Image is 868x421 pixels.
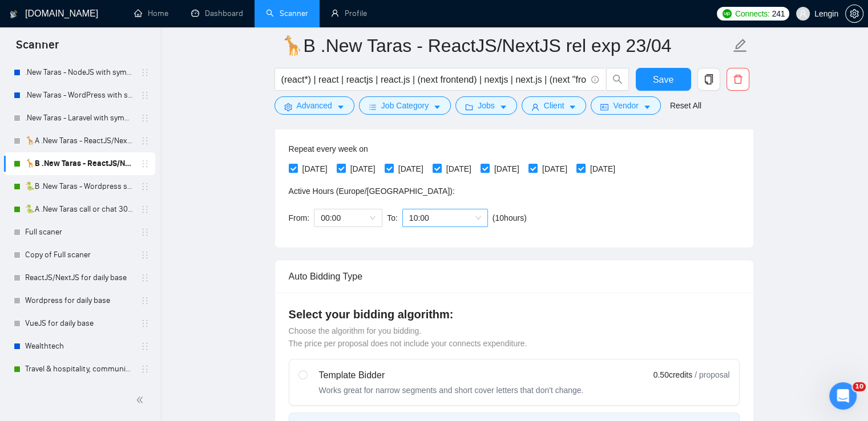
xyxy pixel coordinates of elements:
span: Choose the algorithm for you bidding. The price per proposal does not include your connects expen... [289,326,527,348]
div: Works great for narrow segments and short cover letters that don't change. [319,384,584,396]
span: [DATE] [490,163,524,175]
iframe: Intercom live chat [829,382,857,410]
div: Auto Bidding Type [289,260,740,293]
a: VueJS for daily base [25,312,134,335]
span: double-left [136,394,147,406]
span: 0.50 credits [653,369,692,381]
span: Advanced [297,99,332,112]
span: info-circle [591,76,599,83]
button: userClientcaret-down [522,96,587,115]
a: searchScanner [266,9,308,18]
span: Repeat every week on [289,144,368,153]
span: edit [733,38,748,53]
span: 10:00 [409,209,481,226]
span: Vendor [613,99,638,112]
a: dashboardDashboard [191,9,243,18]
span: holder [140,205,150,214]
span: user [799,10,807,18]
span: To: [387,213,398,222]
button: settingAdvancedcaret-down [274,96,354,115]
span: caret-down [643,103,651,111]
span: holder [140,319,150,328]
input: Search Freelance Jobs... [281,72,586,87]
a: homeHome [134,9,168,18]
span: setting [284,103,292,111]
span: caret-down [568,103,576,111]
span: [DATE] [298,163,332,175]
button: idcardVendorcaret-down [591,96,660,115]
a: Full scaner [25,221,134,244]
span: Client [544,99,564,112]
span: holder [140,91,150,100]
button: delete [726,68,749,91]
a: .New Taras - NodeJS with symbols [25,61,134,84]
span: holder [140,296,150,305]
a: Wordpress for daily base [25,289,134,312]
span: holder [140,365,150,374]
div: Template Bidder [319,369,584,382]
span: copy [698,74,720,84]
span: 10 [853,382,866,391]
span: caret-down [433,103,441,111]
a: Copy of Full scaner [25,244,134,266]
span: user [531,103,539,111]
button: copy [697,68,720,91]
span: From: [289,213,310,222]
span: holder [140,114,150,123]
span: holder [140,182,150,191]
a: Travel & hospitality, community & social networking, entertainment, event management [25,358,134,380]
span: holder [140,342,150,351]
a: 🦒A .New Taras - ReactJS/NextJS usual 23/04 [25,129,134,152]
span: caret-down [337,103,345,111]
span: Connects: [735,7,769,20]
span: Job Category [381,99,429,112]
span: holder [140,136,150,145]
a: .New Taras - Laravel with symbols [25,107,134,129]
button: search [606,68,629,91]
span: Save [653,72,673,87]
a: 🐍A .New Taras call or chat 30%view 0 reply 23/04 [25,198,134,221]
span: [DATE] [394,163,428,175]
a: .New Taras - WordPress with symbols [25,84,134,107]
span: / proposal [695,369,729,380]
span: caret-down [499,103,507,111]
a: userProfile [331,9,367,18]
span: [DATE] [442,163,476,175]
span: search [607,74,628,84]
button: folderJobscaret-down [455,96,517,115]
h4: Select your bidding algorithm: [289,306,740,322]
a: 🐍B .New Taras - Wordpress short 23/04 [25,175,134,198]
span: idcard [600,103,608,111]
a: ReactJS/NextJS for daily base [25,266,134,289]
span: holder [140,273,150,282]
a: Wealthtech [25,335,134,358]
img: upwork-logo.png [722,9,732,18]
span: folder [465,103,473,111]
span: [DATE] [346,163,380,175]
img: logo [10,5,18,23]
span: delete [727,74,749,84]
span: Active Hours ( Europe/[GEOGRAPHIC_DATA] ): [289,187,455,196]
button: setting [845,5,863,23]
span: [DATE] [586,163,620,175]
span: holder [140,68,150,77]
span: setting [846,9,863,18]
span: holder [140,228,150,237]
a: setting [845,9,863,18]
span: holder [140,250,150,260]
button: barsJob Categorycaret-down [359,96,451,115]
a: Reset All [670,99,701,112]
span: 241 [772,7,784,20]
span: bars [369,103,377,111]
button: Save [636,68,691,91]
span: Scanner [7,37,68,60]
a: 🦒B .New Taras - ReactJS/NextJS rel exp 23/04 [25,152,134,175]
span: 00:00 [321,209,376,226]
span: [DATE] [538,163,572,175]
span: Jobs [478,99,495,112]
span: ( 10 hours) [492,213,527,222]
span: holder [140,159,150,168]
input: Scanner name... [281,31,730,60]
